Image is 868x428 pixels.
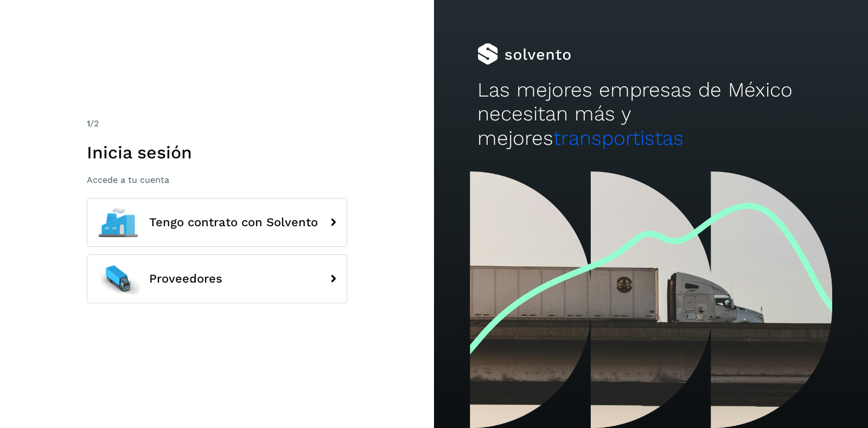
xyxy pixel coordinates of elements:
h1: Inicia sesión [87,142,347,163]
span: 1 [87,118,90,129]
button: Proveedores [87,254,347,303]
div: /2 [87,117,347,130]
span: Tengo contrato con Solvento [149,216,318,229]
button: Tengo contrato con Solvento [87,198,347,247]
p: Accede a tu cuenta [87,175,347,185]
span: Proveedores [149,272,222,285]
span: transportistas [553,126,684,150]
h2: Las mejores empresas de México necesitan más y mejores [477,78,825,150]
